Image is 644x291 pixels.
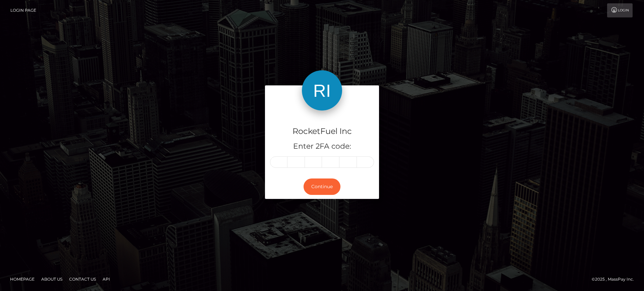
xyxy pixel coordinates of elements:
a: Login [607,3,633,17]
a: Login Page [10,3,36,17]
a: API [100,274,113,284]
h4: RocketFuel Inc [270,126,374,137]
div: © 2025 , MassPay Inc. [592,276,639,283]
a: About Us [39,274,65,284]
img: RocketFuel Inc [302,70,342,111]
a: Homepage [7,274,37,284]
button: Continue [304,178,340,195]
h5: Enter 2FA code: [270,141,374,152]
a: Contact Us [66,274,99,284]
